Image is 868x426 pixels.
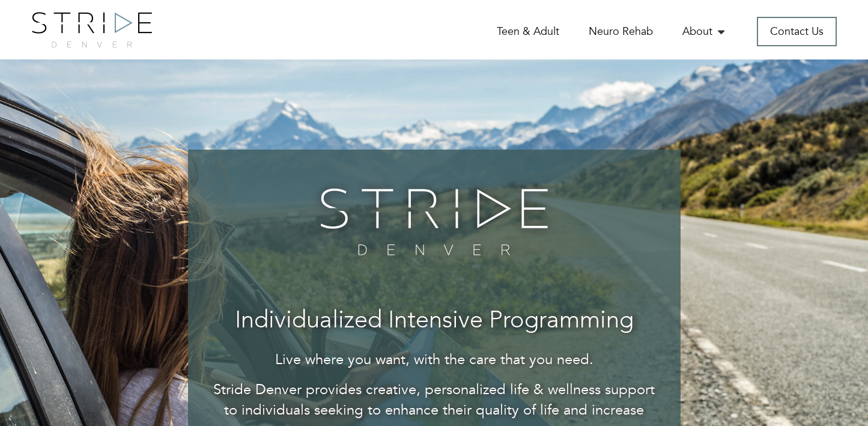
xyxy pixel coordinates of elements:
p: Live where you want, with the care that you need. [212,350,657,370]
a: About [682,24,727,39]
a: Neuro Rehab [589,24,653,39]
img: logo.png [32,12,152,47]
a: Teen & Adult [497,24,559,39]
a: Contact Us [757,17,837,46]
h3: Individualized Intensive Programming [212,308,657,335]
img: banner-logo.png [312,180,556,264]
